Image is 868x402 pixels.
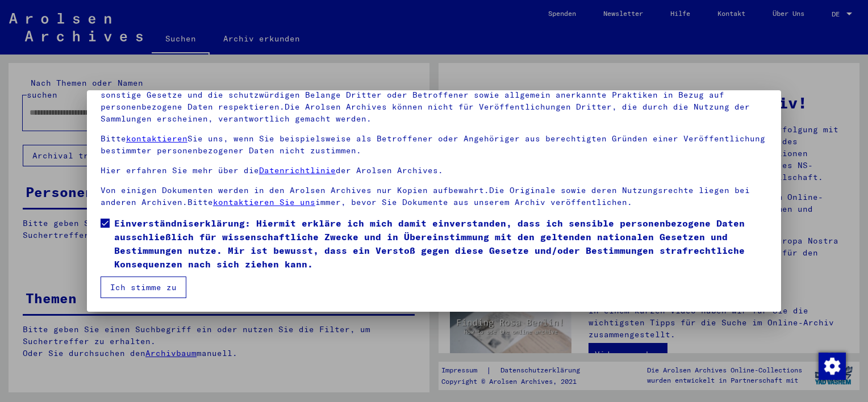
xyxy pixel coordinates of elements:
[213,197,315,207] a: kontaktieren Sie uns
[819,353,846,380] img: Zustimmung ändern
[259,165,336,175] a: Datenrichtlinie
[101,133,767,157] p: Bitte Sie uns, wenn Sie beispielsweise als Betroffener oder Angehöriger aus berechtigten Gründen ...
[101,65,767,125] p: Bitte beachten Sie, dass dieses Portal über NS - Verfolgte sensible Daten zu identifizierten oder...
[114,216,767,271] span: Einverständniserklärung: Hiermit erkläre ich mich damit einverstanden, dass ich sensible personen...
[101,185,767,208] p: Von einigen Dokumenten werden in den Arolsen Archives nur Kopien aufbewahrt.Die Originale sowie d...
[101,277,186,298] button: Ich stimme zu
[101,165,767,177] p: Hier erfahren Sie mehr über die der Arolsen Archives.
[126,133,187,144] a: kontaktieren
